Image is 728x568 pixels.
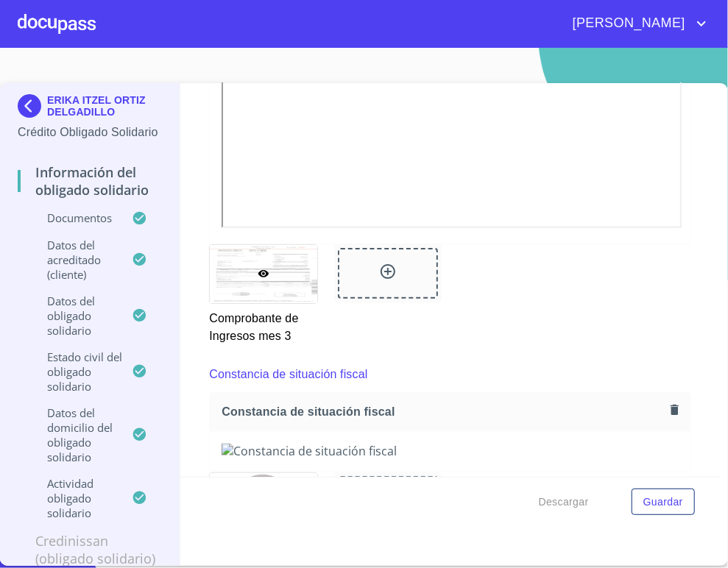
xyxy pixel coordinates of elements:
span: Constancia de situación fiscal [222,405,665,420]
img: Constancia de situación fiscal [222,444,679,460]
p: Datos del obligado solidario [18,294,132,338]
p: Constancia de situación fiscal [209,366,367,383]
p: Información del Obligado Solidario [18,163,162,199]
span: Guardar [643,493,683,511]
button: account of current user [562,12,710,35]
img: Docupass spot blue [18,94,47,118]
p: Datos del Domicilio del Obligado Solidario [18,405,132,464]
span: [PERSON_NAME] [562,12,693,35]
p: Datos del acreditado (cliente) [18,238,132,282]
p: Crédito Obligado Solidario [18,124,162,141]
div: ERIKA ITZEL ORTIZ DELGADILLO [18,94,162,124]
p: Credinissan (Obligado Solidario) [18,532,162,567]
p: Comprobante de Ingresos mes 3 [209,304,317,345]
p: ERIKA ITZEL ORTIZ DELGADILLO [47,94,162,118]
button: Descargar [533,489,595,516]
span: Descargar [539,493,589,511]
p: Estado civil del obligado solidario [18,349,132,394]
p: Documentos [18,210,132,225]
button: Guardar [632,489,695,516]
p: Actividad obligado solidario [18,476,132,520]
